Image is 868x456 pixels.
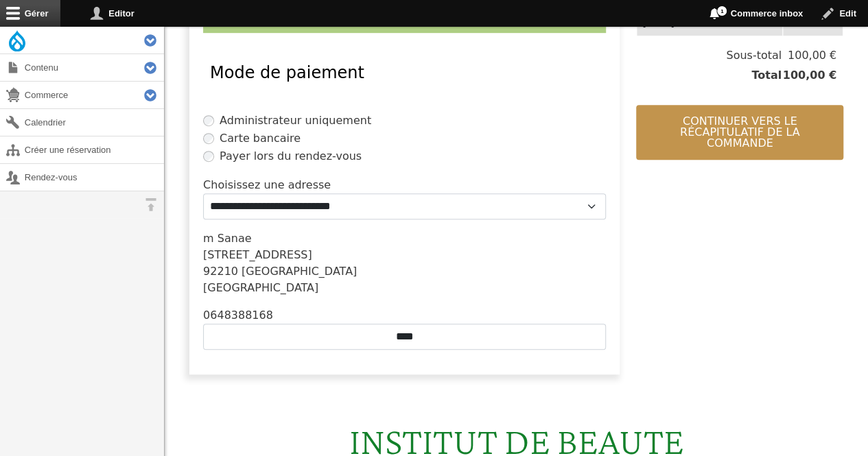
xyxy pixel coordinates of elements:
[203,265,238,278] span: 92210
[203,248,312,261] span: [STREET_ADDRESS]
[203,281,318,294] span: [GEOGRAPHIC_DATA]
[137,191,164,218] button: Orientation horizontale
[782,47,836,64] span: 100,00 €
[210,63,364,82] span: Mode de paiement
[751,67,782,84] span: Total
[242,265,357,278] span: [GEOGRAPHIC_DATA]
[220,112,371,129] label: Administrateur uniquement
[203,307,606,324] div: 0648388168
[726,47,782,64] span: Sous-total
[636,105,843,160] button: Continuer vers le récapitulatif de la commande
[203,232,214,245] span: m
[203,177,331,193] label: Choisissez une adresse
[782,67,836,84] span: 100,00 €
[716,5,727,16] span: 1
[220,148,362,165] label: Payer lors du rendez-vous
[218,232,252,245] span: Sanae
[220,130,301,147] label: Carte bancaire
